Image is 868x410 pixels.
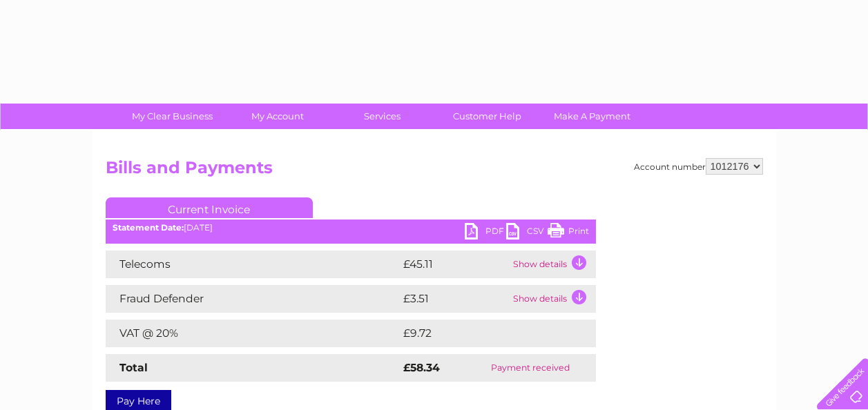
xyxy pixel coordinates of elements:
[403,361,440,374] strong: £58.34
[400,320,563,347] td: £9.72
[106,197,313,218] a: Current Invoice
[115,104,229,129] a: My Clear Business
[506,223,548,243] a: CSV
[548,223,589,243] a: Print
[400,251,510,278] td: £45.11
[106,285,400,313] td: Fraud Defender
[465,354,595,382] td: Payment received
[119,361,148,374] strong: Total
[220,104,334,129] a: My Account
[106,320,400,347] td: VAT @ 20%
[106,251,400,278] td: Telecoms
[510,285,596,313] td: Show details
[465,223,506,243] a: PDF
[510,251,596,278] td: Show details
[634,158,763,175] div: Account number
[400,285,510,313] td: £3.51
[535,104,649,129] a: Make A Payment
[106,223,596,233] div: [DATE]
[430,104,544,129] a: Customer Help
[325,104,439,129] a: Services
[106,158,763,184] h2: Bills and Payments
[113,222,184,233] b: Statement Date:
